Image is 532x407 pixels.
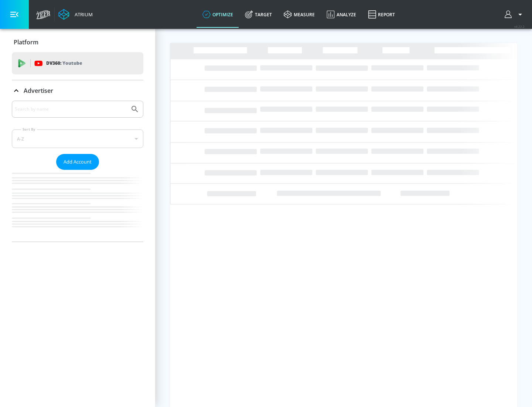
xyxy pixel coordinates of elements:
[46,59,82,67] p: DV360:
[24,87,53,95] p: Advertiser
[58,9,93,20] a: Atrium
[239,1,278,28] a: Target
[14,38,38,46] p: Platform
[321,1,362,28] a: Analyze
[12,170,143,242] nav: list of Advertiser
[12,52,143,74] div: DV360: Youtube
[514,24,525,28] span: v 4.22.2
[56,154,99,170] button: Add Account
[15,104,127,114] input: Search by name
[62,59,82,67] p: Youtube
[197,1,239,28] a: optimize
[64,158,92,166] span: Add Account
[362,1,401,28] a: Report
[12,80,143,101] div: Advertiser
[21,127,37,132] label: Sort By
[12,32,143,53] div: Platform
[278,1,321,28] a: measure
[12,101,143,242] div: Advertiser
[12,129,143,148] div: A-Z
[72,11,93,18] div: Atrium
